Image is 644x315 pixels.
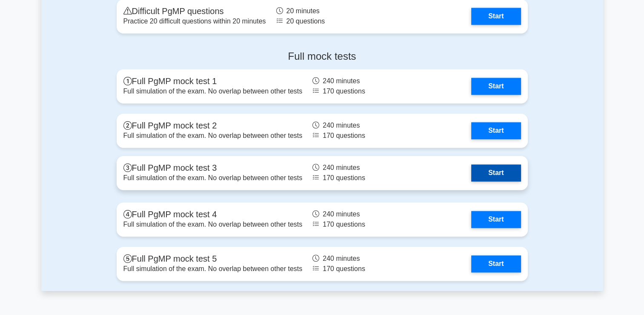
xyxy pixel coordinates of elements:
[471,255,521,272] a: Start
[471,78,521,95] a: Start
[471,122,521,139] a: Start
[117,50,528,63] h4: Full mock tests
[471,164,521,181] a: Start
[471,8,521,25] a: Start
[471,211,521,228] a: Start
